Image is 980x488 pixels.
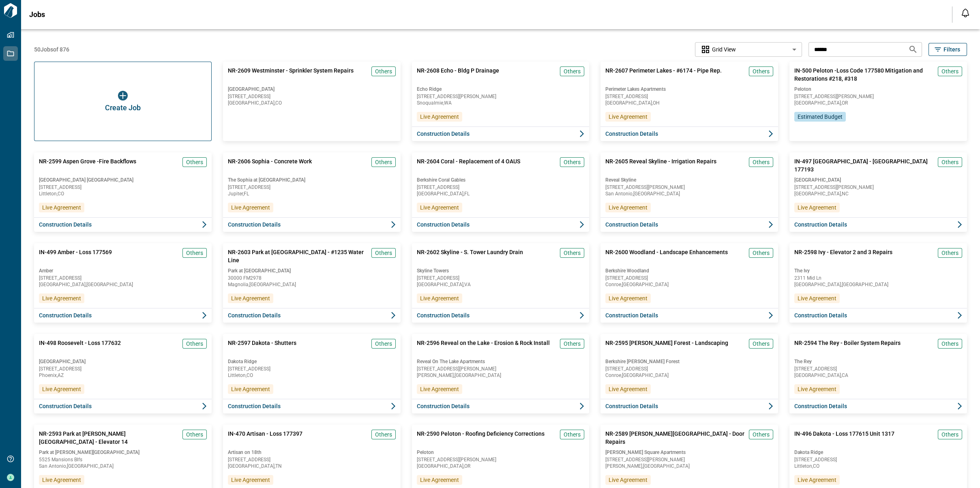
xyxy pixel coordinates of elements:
[420,113,459,121] span: Live Agreement
[905,41,921,58] button: Search jobs
[42,476,81,484] span: Live Agreement
[39,177,207,183] span: [GEOGRAPHIC_DATA] [GEOGRAPHIC_DATA]
[186,430,203,439] span: Others
[228,177,396,183] span: The Sophia at [GEOGRAPHIC_DATA]
[564,430,581,439] span: Others
[228,464,396,469] span: [GEOGRAPHIC_DATA] , TN
[564,249,581,257] span: Others
[231,294,270,302] span: Live Agreement
[375,430,392,439] span: Others
[564,158,581,166] span: Others
[228,430,302,446] span: IN-470 Artisan - Loss 177397
[417,402,470,410] span: Construction Details
[228,248,368,264] span: NR-2603 Park at [GEOGRAPHIC_DATA] - #1235 Water Line
[223,399,401,413] button: Construction Details
[231,385,270,393] span: Live Agreement
[39,430,179,446] span: NR-2593 Park at [PERSON_NAME][GEOGRAPHIC_DATA] - Elevator 14
[600,308,778,323] button: Construction Details
[798,385,836,393] span: Live Agreement
[564,67,581,75] span: Others
[417,268,585,274] span: Skyline Towers
[417,248,523,264] span: NR-2602 Skyline - S. Tower Laundry Drain
[609,385,648,393] span: Live Agreement
[794,464,962,469] span: Littleton , CO
[753,430,770,439] span: Others
[789,308,967,323] button: Construction Details
[39,185,207,190] span: [STREET_ADDRESS]
[228,86,396,92] span: [GEOGRAPHIC_DATA]
[753,158,770,166] span: Others
[609,113,648,121] span: Live Agreement
[39,358,207,365] span: [GEOGRAPHIC_DATA]
[417,276,585,280] span: [STREET_ADDRESS]
[605,220,658,229] span: Construction Details
[600,126,778,141] button: Construction Details
[944,45,960,54] span: Filters
[34,399,212,413] button: Construction Details
[34,308,212,323] button: Construction Details
[228,282,396,287] span: Magnolia , [GEOGRAPHIC_DATA]
[228,276,396,280] span: 30000 FM2978
[794,157,935,173] span: IN-497 [GEOGRAPHIC_DATA] - [GEOGRAPHIC_DATA] 177193
[39,366,207,371] span: [STREET_ADDRESS]
[417,101,585,105] span: Snoqualmie , WA
[228,220,281,229] span: Construction Details
[605,185,773,190] span: [STREET_ADDRESS][PERSON_NAME]
[798,113,843,121] span: Estimated Budget
[417,157,520,173] span: NR-2604 Coral - Replacement of 4 OAUS
[605,339,728,355] span: NR-2595 [PERSON_NAME] Forest - Landscaping
[605,358,773,365] span: Berkshire [PERSON_NAME] Forest
[228,449,396,456] span: Artisan on 18th
[228,366,396,371] span: [STREET_ADDRESS]
[375,67,392,75] span: Others
[228,268,396,274] span: Park at [GEOGRAPHIC_DATA]
[605,366,773,371] span: [STREET_ADDRESS]
[609,476,648,484] span: Live Agreement
[605,449,773,456] span: [PERSON_NAME] Square Apartments
[794,185,962,190] span: [STREET_ADDRESS][PERSON_NAME]
[941,249,959,257] span: Others
[420,294,459,302] span: Live Agreement
[223,308,401,323] button: Construction Details
[417,66,499,83] span: NR-2608 Echo - Bldg P Drainage
[794,101,962,105] span: [GEOGRAPHIC_DATA] , OR
[228,402,281,410] span: Construction Details
[417,464,585,469] span: [GEOGRAPHIC_DATA] , OR
[228,373,396,378] span: Littleton , CO
[412,126,590,141] button: Construction Details
[42,203,81,212] span: Live Agreement
[420,203,459,212] span: Live Agreement
[34,217,212,232] button: Construction Details
[417,177,585,183] span: Berkshire Coral Gables
[39,276,207,280] span: [STREET_ADDRESS]
[941,158,959,166] span: Others
[789,399,967,413] button: Construction Details
[412,399,590,413] button: Construction Details
[39,339,121,355] span: IN-498 Roosevelt - Loss 177632
[417,449,585,456] span: Peloton
[417,366,585,371] span: [STREET_ADDRESS][PERSON_NAME]
[42,385,81,393] span: Live Agreement
[605,464,773,469] span: [PERSON_NAME] , [GEOGRAPHIC_DATA]
[794,449,962,456] span: Dakota Ridge
[39,464,207,469] span: San Antonio , [GEOGRAPHIC_DATA]
[186,158,203,166] span: Others
[228,94,396,99] span: [STREET_ADDRESS]
[223,217,401,232] button: Construction Details
[605,311,658,319] span: Construction Details
[228,311,281,319] span: Construction Details
[417,185,585,190] span: [STREET_ADDRESS]
[375,340,392,348] span: Others
[929,43,967,56] button: Filters
[420,476,459,484] span: Live Agreement
[231,203,270,212] span: Live Agreement
[794,339,901,355] span: NR-2594 The Rey - Boiler System Repairs
[39,449,207,456] span: Park at [PERSON_NAME][GEOGRAPHIC_DATA]
[39,220,92,229] span: Construction Details
[417,311,470,319] span: Construction Details
[605,94,773,99] span: [STREET_ADDRESS]
[228,157,312,173] span: NR-2606 Sophia - Concrete Work
[798,294,836,302] span: Live Agreement
[605,276,773,280] span: [STREET_ADDRESS]
[39,402,92,410] span: Construction Details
